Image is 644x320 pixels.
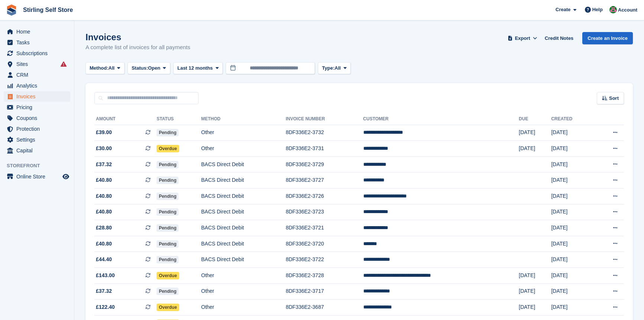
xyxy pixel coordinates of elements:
td: [DATE] [551,252,593,268]
th: Amount [94,113,157,125]
td: Other [201,141,286,157]
td: Other [201,283,286,300]
td: BACS Direct Debit [201,204,286,220]
td: [DATE] [519,300,551,316]
a: Stirling Self Store [20,4,76,16]
td: Other [201,125,286,141]
a: menu [4,134,70,145]
span: Export [515,35,530,42]
span: Sort [609,95,619,102]
a: Create an Invoice [582,32,633,44]
span: £40.80 [96,176,112,184]
i: Smart entry sync failures have occurred [61,61,67,67]
a: Credit Notes [542,32,576,44]
span: Invoices [16,91,61,102]
td: [DATE] [551,204,593,220]
span: £122.40 [96,303,115,311]
td: BACS Direct Debit [201,252,286,268]
a: menu [4,124,70,134]
span: Overdue [157,304,179,311]
span: Open [148,64,160,72]
p: A complete list of invoices for all payments [86,43,190,52]
span: Storefront [7,162,74,169]
td: [DATE] [551,188,593,205]
span: Status: [132,64,148,72]
span: Type: [322,64,335,72]
td: BACS Direct Debit [201,172,286,188]
th: Status [157,113,201,125]
span: Pending [157,193,178,200]
span: Method: [90,64,109,72]
span: CRM [16,70,61,80]
a: menu [4,37,70,48]
span: £40.80 [96,208,112,216]
td: [DATE] [551,268,593,284]
span: Pending [157,240,178,248]
a: menu [4,145,70,156]
span: Overdue [157,272,179,279]
th: Customer [363,113,519,125]
a: menu [4,59,70,69]
td: 8DF336E2-3717 [286,283,363,300]
th: Invoice Number [286,113,363,125]
td: [DATE] [551,283,593,300]
span: Overdue [157,145,179,152]
span: Sites [16,59,61,69]
td: [DATE] [551,141,593,157]
h1: Invoices [86,32,190,42]
td: 8DF336E2-3732 [286,125,363,141]
td: 8DF336E2-3728 [286,268,363,284]
span: £30.00 [96,145,112,152]
span: Account [618,6,637,14]
a: menu [4,70,70,80]
span: Pending [157,256,178,263]
span: £40.80 [96,240,112,248]
span: All [109,64,115,72]
th: Created [551,113,593,125]
td: Other [201,300,286,316]
a: menu [4,102,70,113]
td: [DATE] [551,156,593,172]
span: £44.40 [96,256,112,263]
button: Export [506,32,539,44]
span: Home [16,26,61,37]
span: £143.00 [96,272,115,279]
span: Pending [157,288,178,295]
span: £37.32 [96,287,112,295]
td: BACS Direct Debit [201,220,286,236]
td: 8DF336E2-3727 [286,172,363,188]
td: BACS Direct Debit [201,188,286,205]
span: Settings [16,134,61,145]
span: Pending [157,161,178,168]
td: [DATE] [551,125,593,141]
td: Other [201,268,286,284]
img: stora-icon-8386f47178a22dfd0bd8f6a31ec36ba5ce8667c1dd55bd0f319d3a0aa187defe.svg [6,4,17,16]
span: Capital [16,145,61,156]
span: Pending [157,208,178,216]
span: £37.32 [96,161,112,168]
button: Last 12 months [173,62,223,75]
td: BACS Direct Debit [201,156,286,172]
span: Pending [157,177,178,184]
span: Pending [157,224,178,232]
td: [DATE] [551,300,593,316]
a: menu [4,80,70,91]
span: Pending [157,129,178,136]
a: menu [4,171,70,182]
td: 8DF336E2-3721 [286,220,363,236]
span: Help [592,6,603,13]
td: 8DF336E2-3723 [286,204,363,220]
th: Method [201,113,286,125]
td: [DATE] [519,268,551,284]
a: menu [4,48,70,58]
td: 8DF336E2-3720 [286,236,363,252]
a: menu [4,26,70,37]
td: [DATE] [519,125,551,141]
a: menu [4,113,70,123]
td: 8DF336E2-3687 [286,300,363,316]
td: [DATE] [551,172,593,188]
button: Status: Open [128,62,170,75]
a: menu [4,91,70,102]
th: Due [519,113,551,125]
span: All [335,64,341,72]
